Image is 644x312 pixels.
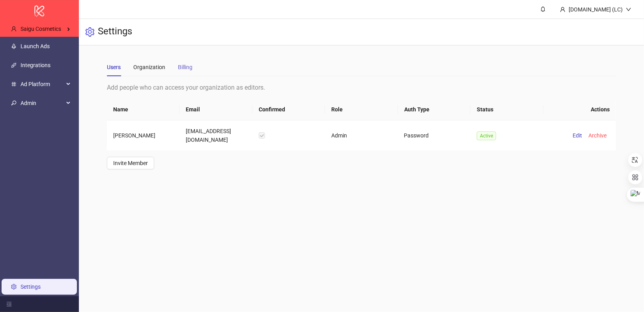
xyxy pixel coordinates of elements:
div: Organization [133,63,165,71]
span: menu-fold [6,301,12,307]
a: Launch Ads [21,43,50,49]
span: Active [477,132,496,140]
div: Users [107,63,121,71]
div: Add people who can access your organization as editors. [107,83,616,92]
th: Email [180,99,252,120]
span: user [11,26,17,32]
td: Password [398,120,470,150]
div: [DOMAIN_NAME] (LC) [566,5,626,14]
span: down [626,7,631,12]
span: Admin [21,95,64,111]
td: [EMAIL_ADDRESS][DOMAIN_NAME] [180,120,252,150]
th: Actions [543,99,616,120]
th: Status [470,99,543,120]
span: Edit [573,132,582,139]
span: key [11,100,17,106]
a: Settings [21,284,41,290]
span: bell [540,6,546,12]
span: Archive [588,132,607,139]
span: Saigu Cosmetics [21,26,61,32]
button: Edit [569,131,585,140]
span: number [11,81,17,87]
span: setting [85,27,95,37]
span: Invite Member [113,160,148,166]
th: Name [107,99,179,120]
h3: Settings [98,25,132,39]
a: Integrations [21,62,50,68]
button: Archive [585,131,610,140]
td: [PERSON_NAME] [107,120,179,150]
th: Role [325,99,398,120]
td: Admin [325,120,398,150]
div: Billing [178,63,192,71]
span: user [560,7,566,12]
button: Invite Member [107,157,154,169]
th: Auth Type [398,99,470,120]
th: Confirmed [252,99,325,120]
span: Ad Platform [21,76,64,92]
